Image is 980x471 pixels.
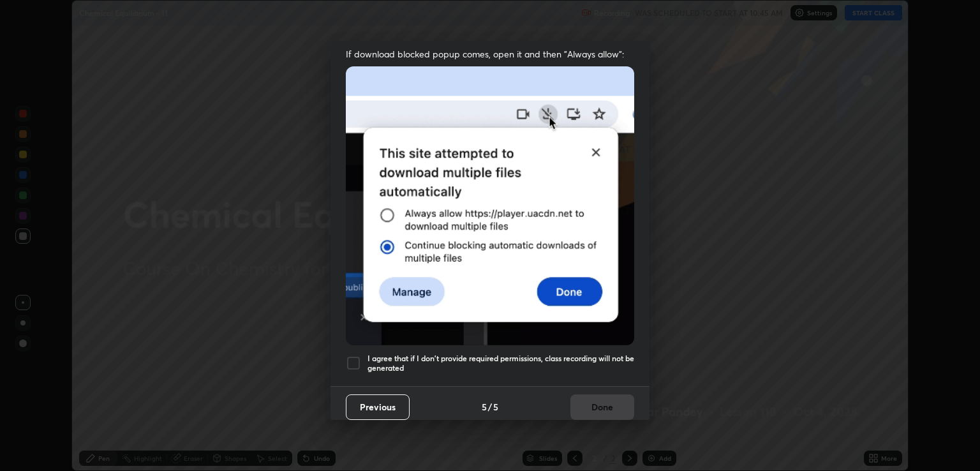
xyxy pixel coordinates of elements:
img: downloads-permission-blocked.gif [346,66,634,345]
button: Previous [346,394,410,420]
h5: I agree that if I don't provide required permissions, class recording will not be generated [367,354,634,373]
h4: / [488,400,492,414]
h4: 5 [482,400,487,414]
h4: 5 [493,400,498,414]
span: If download blocked popup comes, open it and then "Always allow": [346,48,634,60]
